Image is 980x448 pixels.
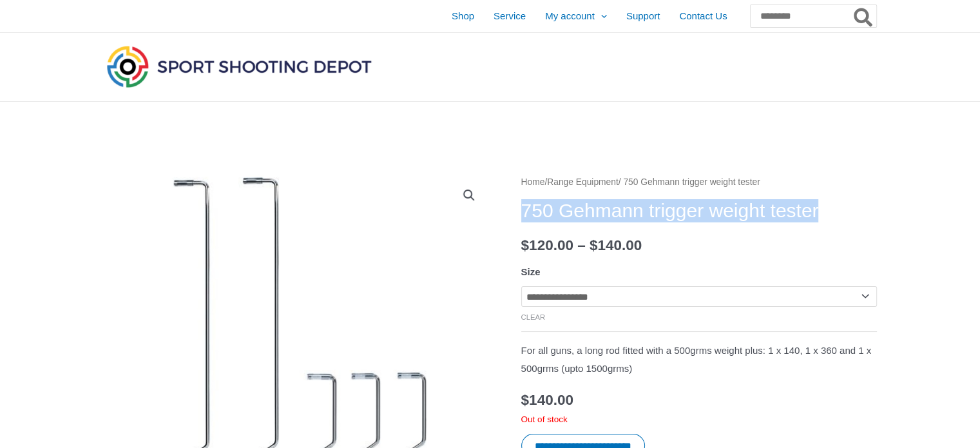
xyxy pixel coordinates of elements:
p: For all guns, a long rod fitted with a 500grms weight plus: 1 x 140, 1 x 360 and 1 x 500grms (upt... [521,342,877,378]
bdi: 120.00 [521,237,573,253]
span: – [577,237,586,253]
span: $ [521,237,530,253]
nav: Breadcrumb [521,174,877,191]
bdi: 140.00 [521,392,573,408]
a: Home [521,177,545,187]
span: $ [590,237,598,253]
a: Clear options [521,313,546,321]
bdi: 140.00 [590,237,642,253]
span: $ [521,392,530,408]
a: Range Equipment [547,177,618,187]
label: Size [521,266,541,277]
button: Search [851,5,876,27]
img: Sport Shooting Depot [104,43,374,90]
a: View full-screen image gallery [457,184,481,207]
h1: 750 Gehmann trigger weight tester [521,199,877,222]
p: Out of stock [521,414,877,425]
